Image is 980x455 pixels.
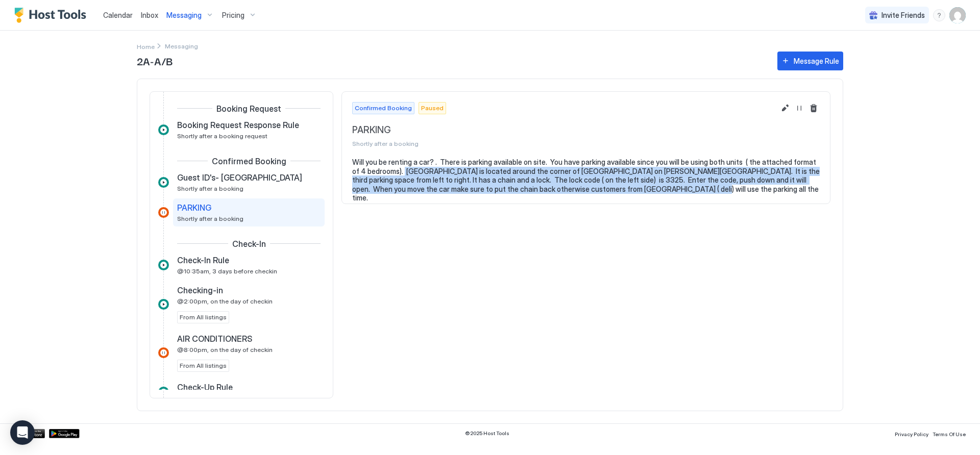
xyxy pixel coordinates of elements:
span: Terms Of Use [933,431,966,437]
button: Message Rule [777,52,843,70]
div: menu [933,9,945,21]
span: Shortly after a booking [177,185,243,192]
span: Inbox [141,11,158,19]
span: Shortly after a booking request [177,132,267,140]
span: Home [137,43,155,50]
span: Shortly after a booking [177,215,243,222]
span: 2A-A/B [137,53,767,68]
pre: Will you be renting a car? . There is parking available on site. You have parking available since... [352,158,820,203]
span: Confirmed Booking [212,156,286,166]
span: Booking Request [216,104,281,114]
div: User profile [949,7,966,23]
span: © 2025 Host Tools [465,430,509,437]
span: PARKING [352,124,775,136]
div: Open Intercom Messenger [10,420,35,445]
span: Check-In Rule [177,255,229,265]
span: From All listings [180,361,227,370]
span: Check-Up Rule [177,382,233,392]
span: @2:00pm, on the day of checkin [177,297,273,305]
span: @10:35am, 3 days before checkin [177,267,277,275]
a: Calendar [103,10,133,20]
span: Checking-in [177,285,223,295]
a: Terms Of Use [933,428,966,439]
span: AIR CONDITIONERS [177,334,252,344]
span: From All listings [180,313,227,322]
span: Calendar [103,11,133,19]
span: Privacy Policy [895,431,928,437]
span: Shortly after a booking [352,140,775,147]
span: Paused [421,104,444,113]
a: Host Tools Logo [14,8,91,23]
span: Messaging [166,11,202,20]
span: Confirmed Booking [355,104,412,113]
button: Edit message rule [779,102,791,114]
button: Resume Message Rule [793,102,805,114]
span: Invite Friends [881,11,925,20]
span: Guest ID's- [GEOGRAPHIC_DATA] [177,172,302,183]
span: @8:00pm, on the day of checkin [177,346,273,353]
a: Home [137,41,155,52]
span: Pricing [222,11,244,20]
button: Delete message rule [807,102,820,114]
span: Booking Request Response Rule [177,120,299,130]
a: Inbox [141,10,158,20]
span: Breadcrumb [165,42,198,50]
div: Breadcrumb [137,41,155,52]
a: Google Play Store [49,429,80,438]
div: Message Rule [794,56,839,66]
span: Check-In [232,239,266,249]
a: Privacy Policy [895,428,928,439]
span: PARKING [177,203,211,213]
